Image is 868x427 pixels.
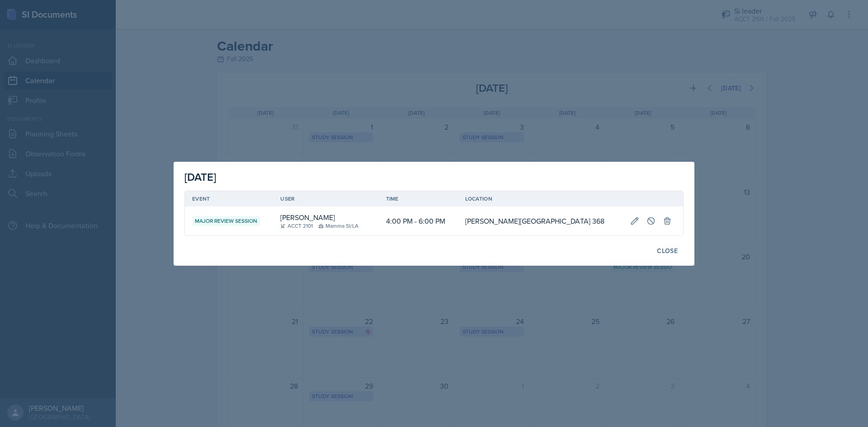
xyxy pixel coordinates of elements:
[458,191,623,206] th: Location
[273,191,378,206] th: User
[318,222,359,230] div: Mamma SI/LA
[184,169,684,185] div: [DATE]
[280,212,335,223] div: [PERSON_NAME]
[651,243,684,258] button: Close
[458,206,623,235] td: [PERSON_NAME][GEOGRAPHIC_DATA] 368
[192,216,260,226] div: Major Review Session
[379,206,458,235] td: 4:00 PM - 6:00 PM
[185,191,273,206] th: Event
[657,247,678,254] div: Close
[379,191,458,206] th: Time
[280,222,313,230] div: ACCT 2101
